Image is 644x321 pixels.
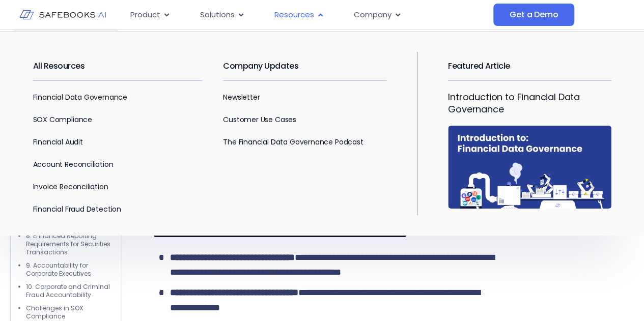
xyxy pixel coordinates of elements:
[26,232,111,256] li: 8. Enhanced Reporting Requirements for Securities Transactions
[130,9,160,21] span: Product
[223,52,386,80] h2: Company Updates
[33,92,128,102] a: Financial Data Governance
[200,9,235,21] span: Solutions
[33,204,122,214] a: Financial Fraud Detection
[26,261,111,278] li: 9. Accountability for Corporate Executives
[33,114,92,125] a: SOX Compliance
[122,5,493,25] nav: Menu
[510,10,558,20] span: Get a Demo
[493,4,574,26] a: Get a Demo
[448,91,580,115] a: Introduction to Financial Data Governance
[274,9,314,21] span: Resources
[33,137,83,147] a: Financial Audit
[33,159,114,169] a: Account Reconciliation
[223,114,296,125] a: Customer Use Cases
[122,5,493,25] div: Menu Toggle
[26,283,111,299] li: 10. Corporate and Criminal Fraud Accountability
[33,182,108,192] a: Invoice Reconciliation
[223,92,260,102] a: Newsletter
[223,137,363,147] a: The Financial Data Governance Podcast
[448,52,611,80] h2: Featured Article
[26,304,111,320] li: Challenges in SOX Compliance
[33,60,85,72] a: All Resources
[354,9,391,21] span: Company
